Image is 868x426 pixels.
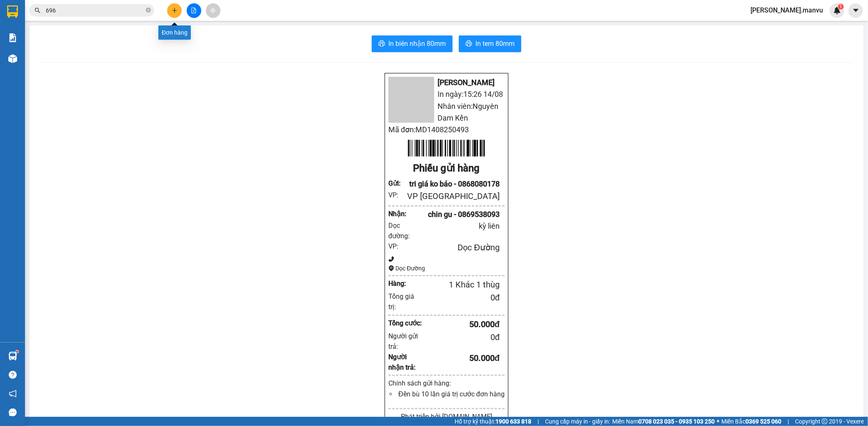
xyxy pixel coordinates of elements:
div: VP [GEOGRAPHIC_DATA] [403,190,500,203]
button: file-add [187,3,201,18]
span: Hỗ trợ kỹ thuật: [455,417,531,426]
img: logo-vxr [7,5,18,18]
div: Phiếu gửi hàng [388,161,504,176]
sup: 1 [16,350,18,353]
div: Hàng: [388,278,413,289]
span: copyright [822,418,828,424]
span: caret-down [852,7,860,14]
li: In ngày: 15:26 14/08 [388,88,504,100]
div: 0 đ [422,291,500,304]
span: In biên nhận 80mm [388,38,446,49]
span: Cung cấp máy in - giấy in: [545,417,610,426]
img: solution-icon [8,33,17,42]
span: printer [465,40,472,48]
li: Đền bù 10 lần giá trị cước đơn hàng [397,389,504,399]
span: In tem 80mm [475,38,515,49]
span: | [788,417,789,426]
li: [PERSON_NAME] [4,50,97,62]
div: Người nhận trả: [388,352,422,373]
div: VP: [388,190,403,200]
button: caret-down [848,3,863,18]
button: printerIn tem 80mm [459,35,521,52]
span: [PERSON_NAME].manvu [744,5,830,15]
div: Chính sách gửi hàng: [388,378,504,388]
strong: 1900 633 818 [495,418,531,425]
img: icon-new-feature [833,7,841,14]
div: Dọc Đường [403,241,500,254]
li: In ngày: 15:26 14/08 [4,62,97,73]
span: plus [172,8,178,13]
div: 50.000 đ [422,352,500,365]
img: warehouse-icon [8,54,17,63]
li: Nhân viên: Nguyên Dam Kền [388,101,504,124]
li: [PERSON_NAME] [388,77,504,88]
span: question-circle [9,371,17,379]
span: close-circle [146,7,151,15]
button: printerIn biên nhận 80mm [372,35,453,52]
span: aim [210,8,216,13]
span: 1 [839,4,842,10]
div: 50.000 đ [422,318,500,331]
img: warehouse-icon [8,352,17,360]
div: VP: [388,241,403,252]
button: aim [206,3,220,18]
div: Tổng giá trị: [388,291,422,312]
span: search [35,8,40,13]
span: close-circle [146,8,151,13]
div: Gửi : [388,178,403,189]
div: 1 Khác 1 thùg [413,278,500,291]
div: Tổng cước: [388,318,422,328]
strong: 0708 023 035 - 0935 103 250 [638,418,715,425]
span: environment [388,265,394,271]
div: kỳ liên [418,220,500,232]
li: Mã đơn: MD1408250493 [388,124,504,136]
div: Dọc đường: [388,220,418,241]
div: chin gu - 0869538093 [403,209,500,220]
span: printer [378,40,385,48]
div: Người gửi trả: [388,331,422,352]
div: Nhận : [388,209,403,219]
span: ⚪️ [717,420,719,423]
div: tri giá ko báo - 0868080178 [403,178,500,190]
div: Phát triển bởi [DOMAIN_NAME] [388,411,504,422]
div: Dọc Đường [388,264,504,273]
button: plus [167,3,182,18]
span: Miền Nam [612,417,715,426]
span: notification [9,390,17,398]
span: Miền Bắc [721,417,781,426]
span: phone [388,256,394,262]
div: 0 đ [422,331,500,344]
strong: 0369 525 060 [745,418,781,425]
sup: 1 [838,4,844,10]
span: file-add [191,8,197,13]
span: | [538,417,539,426]
span: message [9,408,17,416]
input: Tìm tên, số ĐT hoặc mã đơn [46,6,144,15]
